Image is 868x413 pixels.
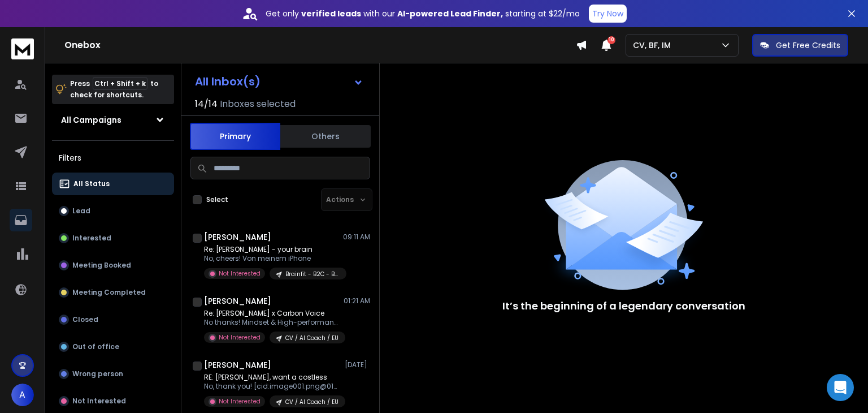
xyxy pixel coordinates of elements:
p: 01:21 AM [344,296,370,306]
button: Closed [52,308,174,331]
button: All Status [52,173,174,195]
p: Meeting Booked [72,261,131,270]
button: Others [280,124,371,149]
p: No, cheers! Von meinem iPhone [204,254,340,263]
p: Meeting Completed [72,288,146,297]
p: It’s the beginning of a legendary conversation [502,298,745,314]
p: Wrong person [72,369,123,378]
span: Ctrl + Shift + k [93,77,147,90]
button: Interested [52,227,174,249]
button: Lead [52,200,174,222]
p: [DATE] [345,360,370,369]
h1: Onebox [64,38,576,52]
button: All Inbox(s) [186,70,372,93]
button: All Campaigns [52,109,174,131]
span: 14 / 14 [195,97,218,111]
p: Get Free Credits [776,40,840,51]
p: Not Interested [72,397,126,406]
p: Not Interested [219,397,261,406]
p: Re: [PERSON_NAME] - your brain [204,245,340,254]
p: Try Now [592,8,623,19]
p: Out of office [72,342,119,351]
button: Meeting Completed [52,281,174,304]
span: 10 [607,36,615,44]
strong: verified leads [301,8,361,19]
p: RE: [PERSON_NAME], want a costless [204,373,340,382]
p: Press to check for shortcuts. [70,78,158,101]
div: Open Intercom Messenger [827,374,854,401]
p: Re: [PERSON_NAME] x Carbon Voice [204,309,340,318]
label: Select [206,195,228,204]
strong: AI-powered Lead Finder, [397,8,503,19]
p: CV, BF, IM [633,40,675,51]
button: Meeting Booked [52,254,174,277]
h1: All Inbox(s) [195,76,261,87]
button: A [11,384,34,406]
p: Get only with our starting at $22/mo [266,8,580,19]
p: Closed [72,315,98,324]
button: Not Interested [52,390,174,412]
p: CV / AI Coach / EU [285,334,338,342]
h1: [PERSON_NAME] [204,231,271,243]
p: No thanks! Mindset & High-performance [204,318,340,327]
button: Out of office [52,335,174,358]
button: Wrong person [52,363,174,385]
p: All Status [73,179,110,188]
p: CV / AI Coach / EU [285,398,338,406]
img: logo [11,38,34,59]
p: Lead [72,206,90,216]
button: Get Free Credits [752,34,848,57]
p: Brainfit - B2C - Brain Battery - EU [285,270,340,278]
button: Try Now [589,5,627,23]
h3: Inboxes selected [220,97,296,111]
p: No, thank you! [cid:image001.png@01DC0ADE.9B8ED980] De [204,382,340,391]
p: 09:11 AM [343,233,370,242]
p: Interested [72,234,111,243]
h3: Filters [52,150,174,166]
h1: All Campaigns [61,114,121,126]
p: Not Interested [219,333,261,342]
h1: [PERSON_NAME] [204,359,271,371]
h1: [PERSON_NAME] [204,295,271,307]
p: Not Interested [219,269,261,278]
button: Primary [190,123,280,150]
